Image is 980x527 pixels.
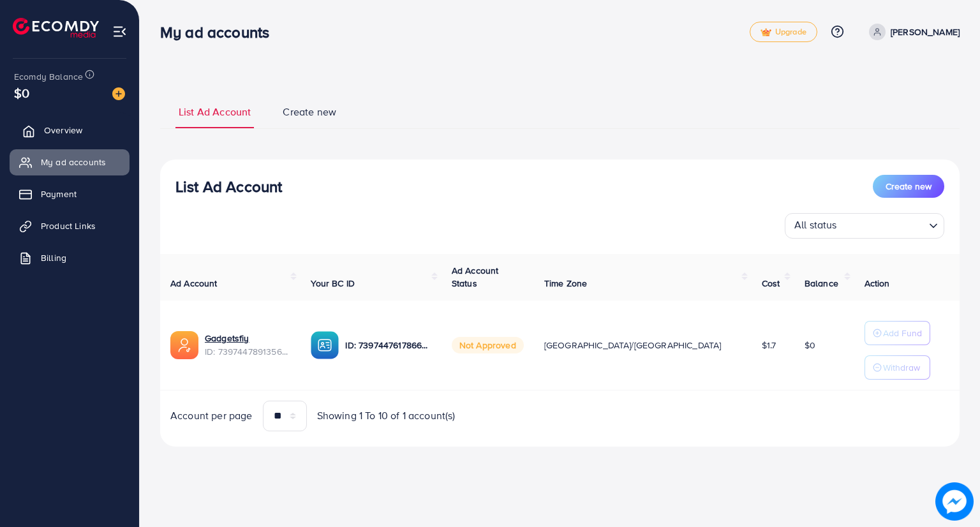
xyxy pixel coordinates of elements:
p: Withdraw [883,360,920,375]
span: $1.7 [762,339,776,352]
h3: List Ad Account [175,177,282,196]
span: Not Approved [452,337,524,353]
img: menu [112,24,127,39]
a: Overview [10,117,130,143]
span: Time Zone [544,277,587,290]
span: Showing 1 To 10 of 1 account(s) [317,408,456,423]
span: ID: 7397447891356254209 [205,345,290,358]
button: Create new [873,175,944,198]
a: Payment [10,181,130,207]
input: Search for option [841,216,924,235]
span: Cost [762,277,780,290]
p: [PERSON_NAME] [891,24,960,40]
div: <span class='underline'>Gadgetsfiy</span></br>7397447891356254209 [205,332,290,358]
button: Withdraw [865,355,930,380]
span: Balance [805,277,838,290]
span: Create new [283,105,336,119]
a: [PERSON_NAME] [864,24,960,40]
img: image [935,482,974,521]
img: ic-ads-acc.e4c84228.svg [170,331,198,359]
span: Action [865,277,890,290]
span: All status [792,215,840,235]
span: Product Links [41,219,96,232]
div: Search for option [785,213,944,239]
p: ID: 7397447617866858512 [345,338,431,353]
a: My ad accounts [10,149,130,175]
span: $0 [14,84,29,102]
a: Product Links [10,213,130,239]
img: image [112,87,125,100]
span: [GEOGRAPHIC_DATA]/[GEOGRAPHIC_DATA] [544,339,722,352]
span: Payment [41,188,77,200]
a: Gadgetsfiy [205,332,290,345]
span: Billing [41,251,66,264]
span: Ad Account Status [452,264,499,290]
span: My ad accounts [41,156,106,168]
p: Add Fund [883,325,922,341]
img: tick [761,28,771,37]
span: Ad Account [170,277,218,290]
img: logo [13,18,99,38]
img: ic-ba-acc.ded83a64.svg [311,331,339,359]
span: $0 [805,339,815,352]
a: Billing [10,245,130,271]
span: Overview [44,124,82,137]
button: Add Fund [865,321,930,345]
span: List Ad Account [179,105,251,119]
span: Your BC ID [311,277,355,290]
h3: My ad accounts [160,23,279,41]
span: Upgrade [761,27,806,37]
span: Create new [886,180,932,193]
span: Account per page [170,408,253,423]
span: Ecomdy Balance [14,70,83,83]
a: tickUpgrade [750,22,817,42]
